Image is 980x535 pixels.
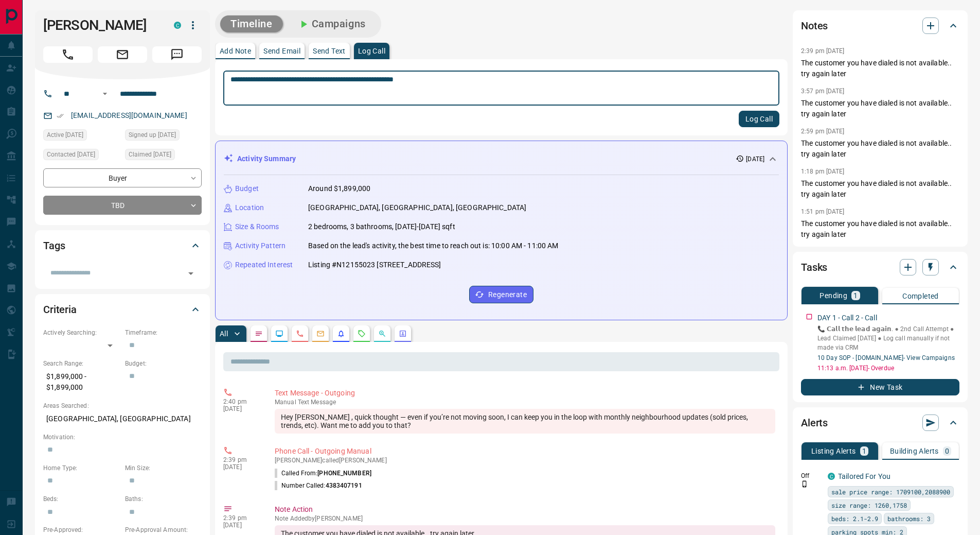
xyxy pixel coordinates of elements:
[125,129,202,144] div: Fri May 10 2019
[358,47,385,55] p: Log Call
[308,183,370,194] p: Around $1,899,000
[308,221,455,232] p: 2 bedrooms, 3 bathrooms, [DATE]-[DATE] sqft
[43,297,202,322] div: Criteria
[223,405,259,412] p: [DATE]
[125,149,202,163] div: Mon Aug 04 2025
[801,255,959,280] div: Tasks
[43,359,120,368] p: Search Range:
[801,379,959,395] button: New Task
[223,514,259,522] p: 2:39 pm
[739,111,779,127] button: Log Call
[308,202,526,213] p: [GEOGRAPHIC_DATA], [GEOGRAPHIC_DATA], [GEOGRAPHIC_DATA]
[98,46,147,63] span: Email
[275,388,775,399] p: Text Message - Outgoing
[296,330,304,338] svg: Calls
[129,130,176,140] span: Signed up [DATE]
[817,354,955,361] a: 10 Day SOP - [DOMAIN_NAME]- View Campaigns
[801,410,959,435] div: Alerts
[47,149,95,160] span: Contacted [DATE]
[152,46,202,63] span: Message
[223,522,259,529] p: [DATE]
[890,447,939,455] p: Building Alerts
[220,47,251,55] p: Add Note
[378,330,386,338] svg: Opportunities
[801,208,845,215] p: 1:51 pm [DATE]
[801,58,959,79] p: The customer you have dialed is not available.. try again later
[326,482,362,489] span: 4383407191
[819,292,847,299] p: Pending
[43,301,77,318] h2: Criteria
[831,513,878,524] span: beds: 2.1-2.9
[316,330,325,338] svg: Emails
[308,260,441,270] p: Listing #N12155023 [STREET_ADDRESS]
[801,259,827,275] h2: Tasks
[223,398,259,405] p: 2:40 pm
[43,196,202,215] div: TBD
[801,168,845,175] p: 1:18 pm [DATE]
[125,494,202,504] p: Baths:
[43,328,120,337] p: Actively Searching:
[129,149,171,160] span: Claimed [DATE]
[275,330,283,338] svg: Lead Browsing Activity
[887,513,931,524] span: bathrooms: 3
[223,463,259,471] p: [DATE]
[224,149,779,168] div: Activity Summary[DATE]
[838,472,890,480] a: Tailored For You
[308,240,559,251] p: Based on the lead's activity, the best time to reach out is: 10:00 AM - 11:00 AM
[275,457,775,464] p: [PERSON_NAME] called [PERSON_NAME]
[801,471,822,480] p: Off
[902,292,939,300] p: Completed
[43,233,202,258] div: Tags
[43,17,158,33] h1: [PERSON_NAME]
[801,178,959,200] p: The customer you have dialed is not available.. try again later
[125,328,202,337] p: Timeframe:
[817,313,877,323] p: DAY 1 - Call 2 - Call
[801,88,845,95] p: 3:57 pm [DATE]
[220,15,283,32] button: Timeline
[43,401,202,410] p: Areas Searched:
[817,364,959,373] p: 11:13 a.m. [DATE] - Overdue
[862,447,866,455] p: 1
[184,266,198,281] button: Open
[235,202,264,213] p: Location
[801,128,845,135] p: 2:59 pm [DATE]
[275,446,775,457] p: Phone Call - Outgoing Manual
[801,415,828,431] h2: Alerts
[125,359,202,368] p: Budget:
[43,368,120,396] p: $1,899,000 - $1,899,000
[853,292,858,299] p: 1
[801,13,959,38] div: Notes
[43,525,120,534] p: Pre-Approved:
[43,46,93,63] span: Call
[275,469,371,478] p: Called From:
[47,130,83,140] span: Active [DATE]
[801,98,959,119] p: The customer you have dialed is not available.. try again later
[817,324,959,352] p: 📞 𝗖𝗮𝗹𝗹 𝘁𝗵𝗲 𝗹𝗲𝗮𝗱 𝗮𝗴𝗮𝗶𝗻. ● 2nd Call Attempt ● Lead Claimed [DATE] ‎● Log call manually if not made ...
[469,286,533,303] button: Regenerate
[275,481,362,490] p: Number Called:
[317,470,371,477] span: [PHONE_NUMBER]
[275,515,775,522] p: Note Added by [PERSON_NAME]
[275,409,775,434] div: Hey [PERSON_NAME] , quick thought — even if you’re not moving soon, I can keep you in the loop wi...
[235,221,279,232] p: Size & Rooms
[811,447,856,455] p: Listing Alerts
[275,504,775,515] p: Note Action
[399,330,407,338] svg: Agent Actions
[71,111,187,119] a: [EMAIL_ADDRESS][DOMAIN_NAME]
[801,480,808,488] svg: Push Notification Only
[174,22,181,29] div: condos.ca
[313,47,346,55] p: Send Text
[57,112,64,119] svg: Email Verified
[235,183,259,194] p: Budget
[801,138,959,160] p: The customer you have dialed is not available.. try again later
[263,47,300,55] p: Send Email
[43,433,202,442] p: Motivation:
[831,487,950,497] span: sale price range: 1709100,2088900
[43,129,120,144] div: Mon Aug 04 2025
[287,15,376,32] button: Campaigns
[220,330,228,337] p: All
[43,237,65,254] h2: Tags
[337,330,345,338] svg: Listing Alerts
[801,18,828,34] h2: Notes
[275,399,296,406] span: manual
